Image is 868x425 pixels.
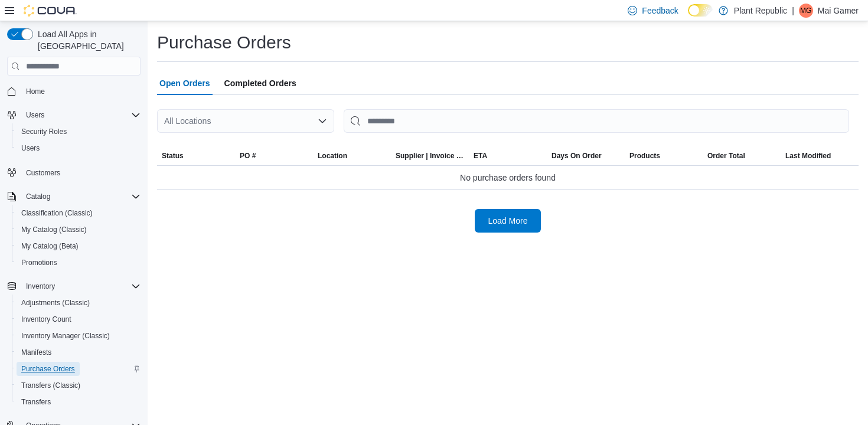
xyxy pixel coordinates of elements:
[2,164,145,181] button: Customers
[17,223,92,237] a: My Catalog (Classic)
[17,141,141,155] span: Users
[12,205,145,221] button: Classification (Classic)
[474,151,487,161] span: ETA
[12,254,145,271] button: Promotions
[21,348,51,357] span: Manifests
[17,312,141,326] span: Inventory Count
[17,206,97,220] a: Classification (Classic)
[12,361,145,377] button: Purchase Orders
[12,377,145,394] button: Transfers (Classic)
[21,397,51,407] span: Transfers
[2,83,145,100] button: Home
[17,395,141,409] span: Transfers
[21,258,57,267] span: Promotions
[12,140,145,156] button: Users
[21,189,141,204] span: Catalog
[707,151,745,161] span: Order Total
[460,171,556,185] span: No purchase orders found
[17,125,141,139] span: Security Roles
[629,151,660,161] span: Products
[17,378,85,393] a: Transfers (Classic)
[781,146,859,165] button: Last Modified
[17,345,141,359] span: Manifests
[391,146,469,165] button: Supplier | Invoice Number
[17,296,141,310] span: Adjustments (Classic)
[224,71,296,95] span: Completed Orders
[318,151,347,161] div: Location
[17,256,62,270] a: Promotions
[12,344,145,361] button: Manifests
[26,168,60,178] span: Customers
[547,146,625,165] button: Days On Order
[17,125,71,139] a: Security Roles
[17,362,80,376] a: Purchase Orders
[159,71,210,95] span: Open Orders
[17,329,115,343] a: Inventory Manager (Classic)
[688,4,713,17] input: Dark Mode
[552,151,602,161] span: Days On Order
[26,192,50,201] span: Catalog
[792,4,794,18] p: |
[12,394,145,410] button: Transfers
[318,116,327,126] button: Open list of options
[24,5,77,17] img: Cova
[21,241,79,251] span: My Catalog (Beta)
[21,279,141,293] span: Inventory
[21,189,55,204] button: Catalog
[162,151,184,161] span: Status
[21,108,141,122] span: Users
[21,364,75,374] span: Purchase Orders
[2,278,145,295] button: Inventory
[642,5,678,17] span: Feedback
[2,107,145,123] button: Users
[21,298,90,308] span: Adjustments (Classic)
[17,345,56,359] a: Manifests
[21,381,80,390] span: Transfers (Classic)
[157,31,291,54] h1: Purchase Orders
[21,315,71,324] span: Inventory Count
[17,296,94,310] a: Adjustments (Classic)
[17,329,141,343] span: Inventory Manager (Classic)
[785,151,831,161] span: Last Modified
[21,84,141,99] span: Home
[12,123,145,140] button: Security Roles
[799,4,813,18] div: Mai Gamer
[12,238,145,254] button: My Catalog (Beta)
[800,4,811,18] span: MG
[17,223,141,237] span: My Catalog (Classic)
[17,256,141,270] span: Promotions
[703,146,781,165] button: Order Total
[12,328,145,344] button: Inventory Manager (Classic)
[17,378,141,393] span: Transfers (Classic)
[12,311,145,328] button: Inventory Count
[21,143,40,153] span: Users
[488,215,528,227] span: Load More
[21,208,93,218] span: Classification (Classic)
[12,295,145,311] button: Adjustments (Classic)
[17,395,56,409] a: Transfers
[17,239,83,253] a: My Catalog (Beta)
[21,165,141,179] span: Customers
[26,87,45,96] span: Home
[17,206,141,220] span: Classification (Classic)
[21,166,65,180] a: Customers
[734,4,787,18] p: Plant Republic
[396,151,464,161] span: Supplier | Invoice Number
[12,221,145,238] button: My Catalog (Classic)
[313,146,391,165] button: Location
[344,109,849,133] input: This is a search bar. After typing your query, hit enter to filter the results lower in the page.
[235,146,313,165] button: PO #
[21,279,60,293] button: Inventory
[26,110,44,120] span: Users
[157,146,235,165] button: Status
[818,4,859,18] p: Mai Gamer
[21,127,67,136] span: Security Roles
[475,209,541,233] button: Load More
[21,108,49,122] button: Users
[2,188,145,205] button: Catalog
[17,312,76,326] a: Inventory Count
[21,84,50,99] a: Home
[26,282,55,291] span: Inventory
